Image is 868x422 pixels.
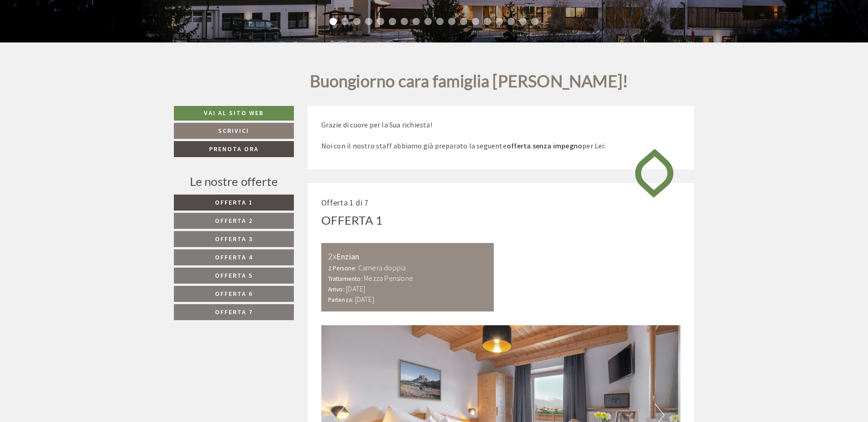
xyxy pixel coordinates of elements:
[174,106,294,121] a: Vai al sito web
[174,141,294,157] a: Prenota ora
[364,274,413,283] b: Mezza Pensione
[222,27,345,34] div: Lei
[215,198,253,206] span: Offerta 1
[507,141,582,150] strong: offerta senza impegno
[217,25,352,53] div: Buon giorno, come possiamo aiutarla?
[310,72,628,95] h1: Buongiorno cara famiglia [PERSON_NAME]!
[215,271,253,280] span: Offerta 5
[328,285,345,293] small: Arrivo:
[321,212,383,229] div: Offerta 1
[321,197,369,208] span: Offerta 1 di 7
[358,263,406,272] b: Camera doppia
[174,173,294,190] div: Le nostre offerte
[628,141,680,206] img: image
[215,216,253,225] span: Offerta 2
[328,250,487,263] div: Enzian
[328,250,336,262] b: 2x
[174,123,294,139] a: Scrivici
[222,45,345,51] small: 08:27
[328,275,362,283] small: Trattamento:
[215,308,253,316] span: Offerta 7
[328,296,354,304] small: Partenza:
[346,284,365,293] b: [DATE]
[314,241,360,257] button: Invia
[355,295,374,304] b: [DATE]
[215,253,253,261] span: Offerta 4
[215,290,253,298] span: Offerta 6
[328,264,357,272] small: 2 Persone:
[321,120,681,151] p: Grazie di cuore per la Sua richiesta! Noi con il nostro staff abbiamo già preparato la seguente p...
[215,235,253,243] span: Offerta 3
[163,7,196,23] div: [DATE]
